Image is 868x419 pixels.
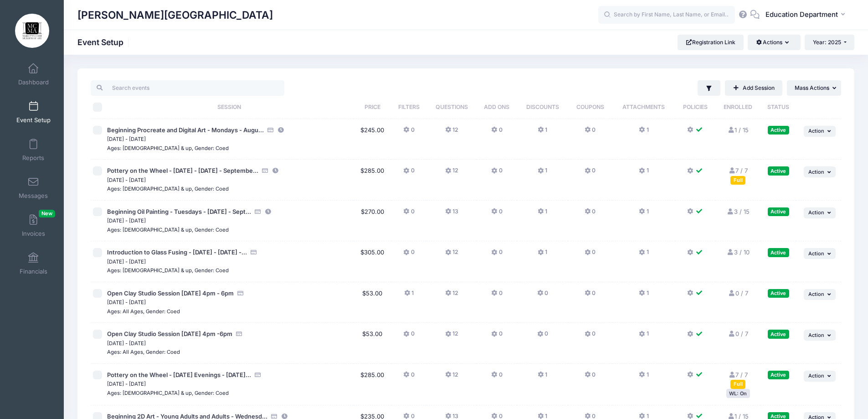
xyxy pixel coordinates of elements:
small: [DATE] - [DATE] [107,136,146,142]
span: Introduction to Glass Fusing - [DATE] - [DATE] -... [107,248,247,256]
div: Active [768,248,789,257]
a: Event Setup [12,96,55,128]
span: Discounts [526,103,559,110]
span: Action [808,250,824,257]
div: WL: On [726,389,750,398]
i: Accepting Credit Card Payments [254,372,262,378]
td: $53.00 [354,323,391,364]
button: 12 [445,330,458,343]
button: 0 [585,166,596,180]
i: Accepting Credit Card Payments [254,209,262,215]
th: Add Ons [477,96,517,119]
span: Open Clay Studio Session [DATE] 4pm -6pm [107,330,232,337]
button: Action [804,289,836,300]
h1: Event Setup [77,37,131,47]
i: Accepting Credit Card Payments [262,168,269,174]
i: Accepting Credit Card Payments [267,127,274,133]
div: Full [730,380,745,388]
th: Status [760,96,796,119]
span: Education Department [765,10,838,20]
small: [DATE] - [DATE] [107,381,146,387]
small: Ages: All Ages, Gender: Coed [107,308,180,315]
button: 1 [538,126,547,139]
button: 1 [639,371,648,384]
button: 12 [445,248,458,261]
button: Action [804,126,836,137]
button: 1 [538,166,547,180]
span: Policies [683,103,708,110]
button: Action [804,166,836,177]
div: Active [768,371,789,379]
small: Ages: [DEMOGRAPHIC_DATA] & up, Gender: Coed [107,145,229,151]
button: 0 [491,166,502,180]
th: Discounts [517,96,568,119]
button: 0 [403,126,414,139]
button: Action [804,248,836,259]
span: Open Clay Studio Session [DATE] 4pm - 6pm [107,290,234,297]
button: 1 [639,330,648,343]
input: Search events [91,80,284,96]
td: $270.00 [354,201,391,242]
td: $245.00 [354,119,391,160]
a: 0 / 7 [728,290,748,297]
button: 1 [639,207,648,221]
button: 12 [445,289,458,302]
a: 1 / 15 [727,126,749,134]
button: 1 [538,248,547,261]
button: 1 [639,248,648,261]
th: Attachments [612,96,676,119]
a: 0 / 7 [728,330,748,337]
button: 1 [538,371,547,384]
small: [DATE] - [DATE] [107,299,146,305]
small: Ages: [DEMOGRAPHIC_DATA] & up, Gender: Coed [107,390,229,396]
button: Actions [748,35,800,50]
a: Registration Link [678,35,744,50]
small: [DATE] - [DATE] [107,217,146,224]
button: 0 [491,126,502,139]
button: 0 [403,207,414,221]
span: Add Ons [484,103,509,110]
span: Action [808,209,824,216]
img: Marietta Cobb Museum of Art [15,14,49,48]
span: Action [808,128,824,134]
span: Dashboard [18,78,49,86]
a: Financials [12,248,55,279]
button: Action [804,207,836,218]
div: Full [730,176,745,185]
button: 1 [639,126,648,139]
td: $53.00 [354,282,391,323]
i: Accepting Credit Card Payments [250,249,257,255]
button: 0 [585,248,596,261]
a: 7 / 7 Full [728,167,748,183]
span: Action [808,372,824,379]
a: 3 / 15 [727,208,750,215]
span: Pottery on the Wheel - [DATE] - [DATE] - Septembe... [107,167,258,174]
i: Accepting Credit Card Payments [236,331,243,337]
button: 0 [585,330,596,343]
span: Year: 2025 [813,39,841,46]
button: 1 [639,289,648,302]
span: Questions [436,103,468,110]
th: Filters [391,96,427,119]
a: Dashboard [12,58,55,90]
small: Ages: All Ages, Gender: Coed [107,349,180,355]
a: Messages [12,172,55,204]
div: Active [768,126,789,134]
button: 12 [445,371,458,384]
button: Action [804,330,836,341]
span: New [39,210,55,217]
div: Active [768,330,789,338]
th: Enrolled [715,96,760,119]
div: Active [768,289,789,298]
button: 12 [445,166,458,180]
button: Action [804,371,836,382]
th: Coupons [568,96,612,119]
a: Reports [12,134,55,166]
button: 0 [491,371,502,384]
button: 0 [585,126,596,139]
button: 0 [491,207,502,221]
td: $305.00 [354,241,391,282]
th: Session [105,96,354,119]
span: Action [808,332,824,338]
button: 13 [445,207,458,221]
